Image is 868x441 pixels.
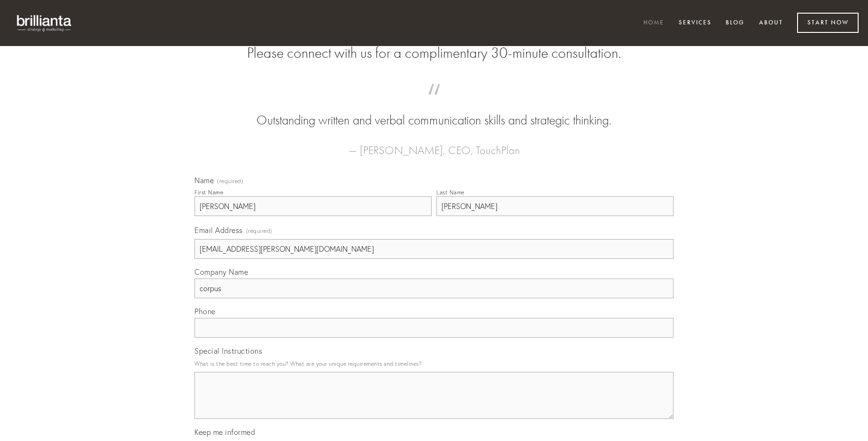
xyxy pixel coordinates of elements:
[194,225,243,235] span: Email Address
[194,267,248,277] span: Company Name
[9,9,80,37] img: brillianta - research, strategy, marketing
[194,307,216,316] span: Phone
[217,178,243,184] span: (required)
[209,130,659,160] figcaption: — [PERSON_NAME], CEO, TouchPlan
[753,15,789,31] a: About
[194,427,255,437] span: Keep me informed
[797,13,859,33] a: Start Now
[673,15,718,31] a: Services
[209,93,659,111] span: “
[194,357,674,370] p: What is the best time to reach you? What are your unique requirements and timelines?
[209,93,659,130] blockquote: Outstanding written and verbal communication skills and strategic thinking.
[637,15,670,31] a: Home
[194,189,223,196] div: First Name
[246,224,272,237] span: (required)
[194,176,214,185] span: Name
[194,346,262,356] span: Special Instructions
[720,15,751,31] a: Blog
[194,44,674,62] h2: Please connect with us for a complimentary 30-minute consultation.
[436,189,465,196] div: Last Name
